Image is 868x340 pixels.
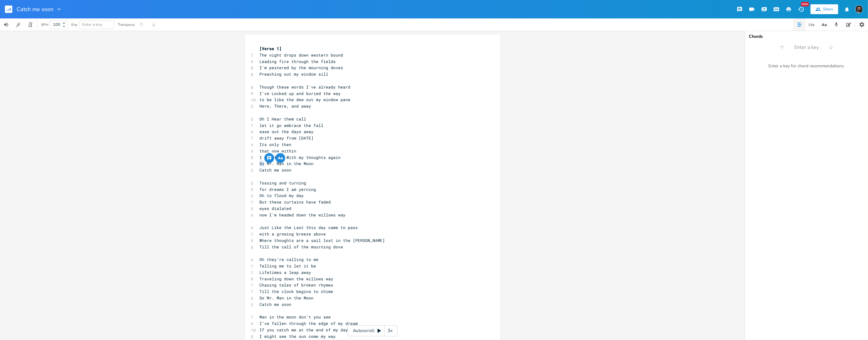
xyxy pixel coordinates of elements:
[260,65,343,70] span: I'm pestered by the mourning doves
[794,44,819,51] span: Enter a key
[260,263,316,269] span: Telling me to let it be
[260,289,333,294] span: Till the clock begins to chime
[745,60,868,73] div: Enter a key for chord recommendations.
[260,206,292,211] span: eyes dialated
[823,6,833,12] div: Share
[260,84,351,90] span: Though these words I've already heard
[260,180,306,186] span: Tossing and turning
[801,2,809,6] div: New
[260,244,343,250] span: Till the call of the mourning dove
[17,6,53,12] span: Catch me soon
[260,302,292,307] span: Catch me soon
[260,270,311,275] span: Lifetimes a leap away
[749,34,864,39] div: Chords
[260,135,314,141] span: drift away from [DATE]
[260,148,297,154] span: that now within
[41,23,48,26] div: BPM
[118,23,135,26] div: Transpose
[795,4,807,15] button: New
[260,59,336,64] span: Leading fire through the fields
[811,4,838,14] button: Share
[260,123,324,128] span: let it go embrace the fall
[260,276,333,282] span: Traveling down the willows way
[260,91,341,96] span: I've Locked up and buried the way
[260,116,306,122] span: Oh I Hear them call
[260,167,292,173] span: Catch me soon
[260,97,351,102] span: to be like the dew out my window pane
[260,225,358,230] span: Just Like the Last this day came to pass
[260,52,343,58] span: The night drops down western bound
[385,325,396,336] div: 3x
[260,161,314,166] span: So Mr. Man in the Moon
[260,321,358,326] span: I’ve fallen through the edge of my dream
[260,295,314,301] span: So Mr. Man in the Moon
[260,199,331,205] span: But these curtains have faded
[71,23,77,26] div: Key
[260,103,311,109] span: Here, There, and away
[260,142,292,147] span: Its only then
[855,5,863,13] img: Elijah Ballard
[260,282,333,288] span: Chasing tales of broken rhymes
[260,129,314,134] span: ease out the days away
[82,22,102,27] span: Enter a key
[260,46,282,51] span: [Verse 1]
[348,325,397,336] div: Autoscroll
[260,187,316,192] span: for dreams I am yerning
[260,212,346,218] span: now I'm headed down the willows way
[260,71,329,77] span: Preaching out my window sill
[260,238,385,243] span: Where thoughts are a sail lost in the [PERSON_NAME]
[260,334,336,339] span: I might see the sun come my way
[260,257,319,262] span: Oh they’re calling to me
[260,231,326,237] span: with a growing breeze above
[260,327,348,333] span: If you catch me at the end of my day
[260,314,331,320] span: Man in the moon don’t you see
[260,155,341,160] span: I can fall With my thoughts again
[260,193,304,198] span: Oh to flood my day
